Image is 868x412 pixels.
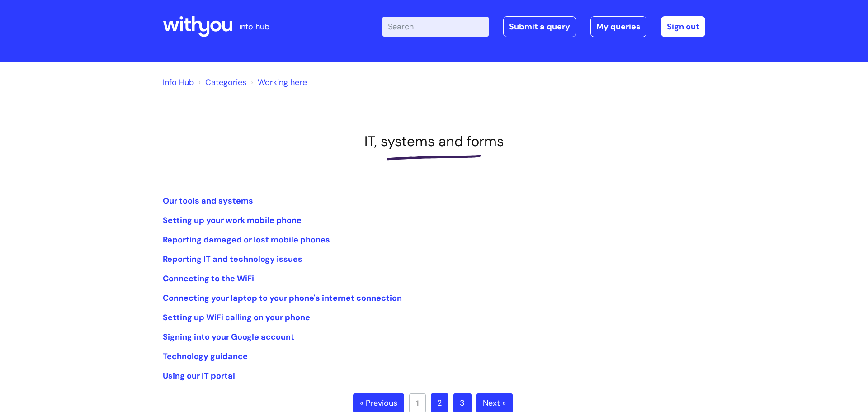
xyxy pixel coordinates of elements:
[249,75,307,90] li: Working here
[196,75,246,90] li: Solution home
[382,16,705,37] div: | -
[163,195,253,206] a: Our tools and systems
[661,16,705,37] a: Sign out
[163,331,294,342] a: Signing into your Google account
[163,215,302,226] a: Setting up your work mobile phone
[590,16,646,37] a: My queries
[503,16,576,37] a: Submit a query
[163,293,402,303] a: Connecting your laptop to your phone's internet connection
[163,234,330,245] a: Reporting damaged or lost mobile phones
[163,273,254,284] a: Connecting to the WiFi
[258,77,307,88] a: Working here
[163,254,302,265] a: Reporting IT and technology issues
[163,77,194,88] a: Info Hub
[382,17,489,37] input: Search
[239,19,269,34] p: info hub
[163,351,248,362] a: Technology guidance
[205,77,246,88] a: Categories
[163,312,310,323] a: Setting up WiFi calling on your phone
[163,133,705,150] h1: IT, systems and forms
[163,370,235,381] a: Using our IT portal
